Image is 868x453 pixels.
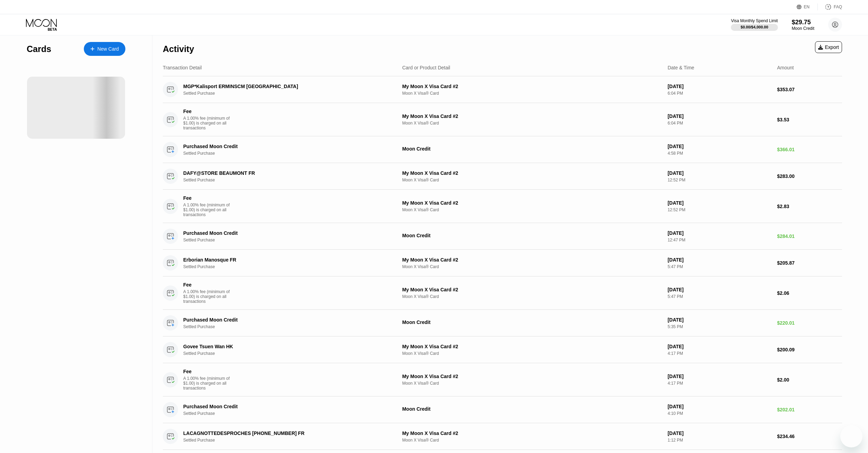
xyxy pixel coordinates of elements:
div: Moon X Visa® Card [402,178,662,182]
div: FeeA 1.00% fee (minimum of $1.00) is charged on all transactionsMy Moon X Visa Card #2Moon X Visa... [163,103,842,136]
div: $2.06 [777,290,842,296]
div: 6:04 PM [667,91,771,96]
div: 5:47 PM [667,264,771,269]
div: My Moon X Visa Card #2 [402,287,662,292]
div: Moon Credit [402,233,662,238]
div: Settled Purchase [183,238,394,242]
div: Amount [777,65,794,70]
div: Visa Monthly Spend Limit [731,18,778,23]
div: My Moon X Visa Card #2 [402,257,662,263]
div: Settled Purchase [183,411,394,416]
div: Activity [163,44,194,54]
div: Settled Purchase [183,264,394,269]
div: Settled Purchase [183,438,394,443]
div: Moon Credit [402,406,662,412]
div: [DATE] [667,430,771,436]
div: My Moon X Visa Card #2 [402,344,662,349]
div: [DATE] [667,230,771,236]
div: $2.00 [777,377,842,383]
div: Purchased Moon CreditSettled PurchaseMoon Credit[DATE]4:10 PM$202.01 [163,396,842,423]
div: 4:17 PM [667,381,771,386]
div: Export [815,41,842,53]
div: [DATE] [667,344,771,349]
div: Erborian Manosque FRSettled PurchaseMy Moon X Visa Card #2Moon X Visa® Card[DATE]5:47 PM$205.87 [163,250,842,276]
div: Fee [183,369,232,374]
div: Moon X Visa® Card [402,207,662,212]
div: New Card [97,46,119,52]
div: Moon Credit [402,319,662,325]
div: $366.01 [777,147,842,152]
div: Visa Monthly Spend Limit$0.00/$4,000.00 [731,18,778,31]
div: Card or Product Detail [402,65,450,70]
div: $205.87 [777,260,842,266]
div: Fee [183,282,232,288]
div: Erborian Manosque FR [183,257,379,263]
div: Purchased Moon CreditSettled PurchaseMoon Credit[DATE]5:35 PM$220.01 [163,310,842,336]
div: FeeA 1.00% fee (minimum of $1.00) is charged on all transactionsMy Moon X Visa Card #2Moon X Visa... [163,190,842,223]
div: $234.46 [777,434,842,439]
div: [DATE] [667,404,771,409]
div: MGP*Kalisport ERMINSCM [GEOGRAPHIC_DATA]Settled PurchaseMy Moon X Visa Card #2Moon X Visa® Card[D... [163,76,842,103]
div: Moon X Visa® Card [402,351,662,356]
div: 12:52 PM [667,178,771,182]
div: $200.09 [777,347,842,352]
div: My Moon X Visa Card #2 [402,170,662,176]
div: $353.07 [777,87,842,92]
div: Moon X Visa® Card [402,121,662,126]
div: Fee [183,195,232,201]
div: FeeA 1.00% fee (minimum of $1.00) is charged on all transactionsMy Moon X Visa Card #2Moon X Visa... [163,276,842,310]
div: A 1.00% fee (minimum of $1.00) is charged on all transactions [183,116,235,130]
div: 4:17 PM [667,351,771,356]
div: 12:52 PM [667,207,771,212]
div: 5:47 PM [667,294,771,299]
div: $29.75 [792,19,814,26]
div: DAFY@STORE BEAUMONT FR [183,170,379,176]
div: 1:12 PM [667,438,771,443]
div: Settled Purchase [183,351,394,356]
div: DAFY@STORE BEAUMONT FRSettled PurchaseMy Moon X Visa Card #2Moon X Visa® Card[DATE]12:52 PM$283.00 [163,163,842,190]
div: [DATE] [667,374,771,379]
div: Purchased Moon Credit [183,230,379,236]
div: New Card [84,42,125,56]
div: [DATE] [667,170,771,176]
div: EN [804,5,810,9]
div: FeeA 1.00% fee (minimum of $1.00) is charged on all transactionsMy Moon X Visa Card #2Moon X Visa... [163,363,842,396]
div: Date & Time [667,65,694,70]
div: Moon X Visa® Card [402,91,662,96]
div: A 1.00% fee (minimum of $1.00) is charged on all transactions [183,203,235,217]
div: Moon X Visa® Card [402,294,662,299]
div: 4:10 PM [667,411,771,416]
div: Moon Credit [792,26,814,31]
div: Govee Tsuen Wan HKSettled PurchaseMy Moon X Visa Card #2Moon X Visa® Card[DATE]4:17 PM$200.09 [163,336,842,363]
div: $0.00 / $4,000.00 [741,25,768,29]
div: 12:47 PM [667,238,771,242]
div: Transaction Detail [163,65,202,70]
div: $2.83 [777,204,842,209]
div: 6:04 PM [667,121,771,126]
div: Settled Purchase [183,151,394,156]
div: 4:58 PM [667,151,771,156]
div: Settled Purchase [183,324,394,329]
div: [DATE] [667,144,771,149]
div: 5:35 PM [667,324,771,329]
div: [DATE] [667,84,771,89]
div: Moon X Visa® Card [402,381,662,386]
div: My Moon X Visa Card #2 [402,200,662,206]
div: FAQ [834,5,842,9]
div: Purchased Moon Credit [183,317,379,323]
div: $29.75Moon Credit [792,19,814,31]
div: MGP*Kalisport ERMINSCM [GEOGRAPHIC_DATA] [183,84,379,89]
div: LACAGNOTTEDESPROCHES [PHONE_NUMBER] FR [183,430,379,436]
div: [DATE] [667,257,771,263]
div: Settled Purchase [183,91,394,96]
div: [DATE] [667,200,771,206]
div: [DATE] [667,113,771,119]
div: My Moon X Visa Card #2 [402,113,662,119]
div: A 1.00% fee (minimum of $1.00) is charged on all transactions [183,376,235,391]
div: My Moon X Visa Card #2 [402,84,662,89]
div: Moon X Visa® Card [402,264,662,269]
div: $3.53 [777,117,842,122]
div: $202.01 [777,407,842,412]
div: Purchased Moon CreditSettled PurchaseMoon Credit[DATE]4:58 PM$366.01 [163,136,842,163]
div: Purchased Moon Credit [183,404,379,409]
